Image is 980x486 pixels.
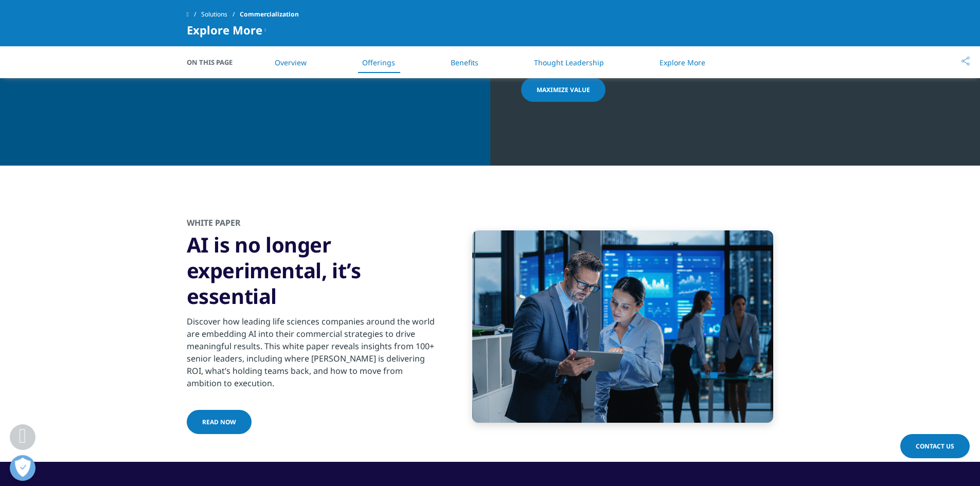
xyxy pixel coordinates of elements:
span: Commercialization [240,5,299,24]
span: Contact Us [916,442,954,451]
a: Read Now [187,410,252,434]
a: Solutions [201,5,240,24]
a: Benefits [451,58,478,67]
h3: AI is no longer experimental, it’s essential [187,232,436,309]
div: Discover how leading life sciences companies around the world are embedding AI into their commerc... [187,309,436,389]
span: On This Page [187,57,243,67]
a: Overview [275,58,307,67]
span: Maximize value [537,85,590,94]
a: Maximize value [521,78,605,102]
h2: White Paper [187,217,436,232]
a: Contact Us [900,434,970,458]
button: Open Preferences [10,455,35,481]
a: Thought Leadership [534,58,604,67]
span: Read Now [202,418,236,426]
span: Explore More [187,24,262,36]
a: Offerings [362,58,395,67]
a: Explore More [660,58,705,67]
